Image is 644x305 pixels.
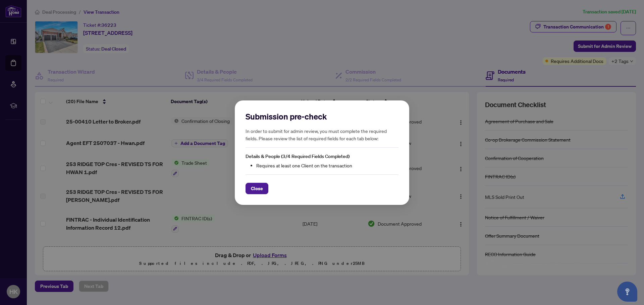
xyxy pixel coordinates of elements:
[251,183,263,194] span: Close
[246,182,268,194] button: Close
[246,153,350,159] span: Details & People (3/4 Required Fields Completed)
[617,282,637,302] button: Open asap
[256,161,398,169] li: Requires at least one Client on the transaction
[246,127,398,142] h5: In order to submit for admin review, you must complete the required fields. Please review the lis...
[246,111,398,122] h2: Submission pre-check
